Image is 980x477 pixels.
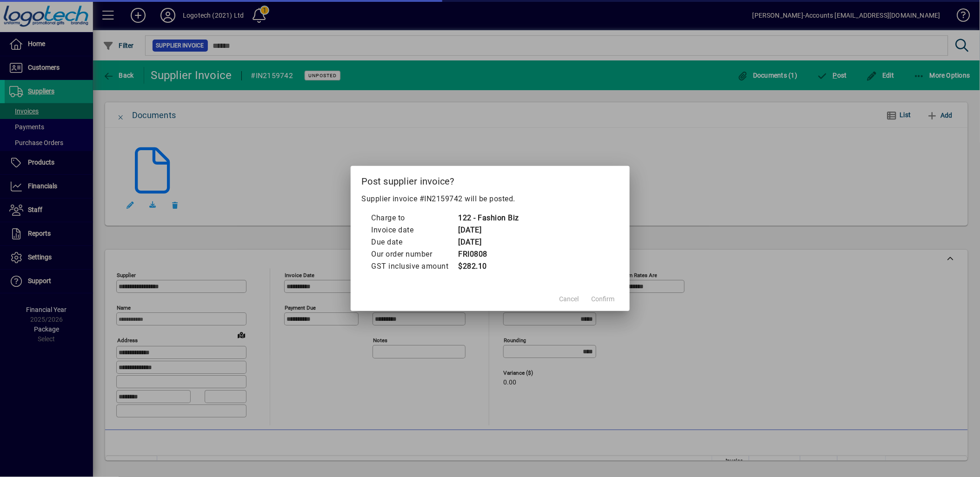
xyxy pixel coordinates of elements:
h2: Post supplier invoice? [351,166,630,193]
td: GST inclusive amount [371,260,458,272]
td: [DATE] [458,224,520,236]
td: Invoice date [371,224,458,236]
p: Supplier invoice #IN2159742 will be posted. [362,193,619,205]
td: Charge to [371,212,458,224]
td: FRI0808 [458,248,520,260]
td: [DATE] [458,236,520,248]
td: Due date [371,236,458,248]
td: Our order number [371,248,458,260]
td: $282.10 [458,260,520,272]
td: 122 - Fashion Biz [458,212,520,224]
